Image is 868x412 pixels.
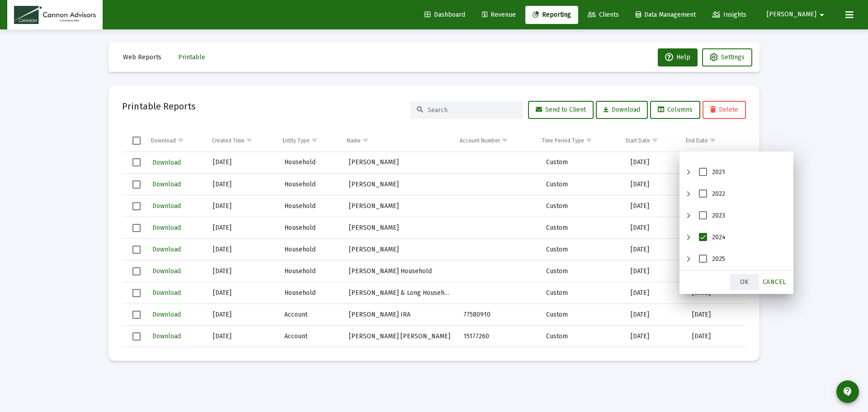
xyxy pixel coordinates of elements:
td: [DATE] [686,347,746,369]
div: Account Number [460,137,500,144]
td: [DATE] [207,152,278,174]
td: Column Start Date [619,130,680,152]
td: [DATE] [624,152,686,174]
td: [PERSON_NAME] & [PERSON_NAME] Household [343,347,457,369]
td: [DATE] [207,217,278,239]
div: Entity Type [283,137,310,144]
span: Download [152,180,181,188]
span: Show filter options for column 'Start Date' [651,137,658,144]
span: Delete [710,106,738,114]
button: Settings [702,48,752,66]
button: Download [596,101,648,119]
td: [DATE] [624,304,686,326]
span: Web Reports [123,53,161,61]
button: Download [151,330,182,343]
mat-icon: contact_support [842,386,853,397]
div: Created Time [212,137,245,144]
div: Select row [132,158,141,166]
span: Download [152,289,181,297]
div: 2024 [712,232,786,242]
td: Column Entity Type [276,130,340,152]
td: Account [278,326,343,347]
img: Dashboard [14,6,96,24]
span: Download [152,267,181,275]
td: Custom [540,152,624,174]
div: Data grid [122,130,746,347]
button: Help [658,48,698,66]
li: 2024 [683,227,790,248]
span: Show filter options for column 'Download' [177,137,184,144]
div: 2025 [712,254,786,264]
span: OK [740,278,749,286]
span: Download [152,202,181,210]
td: 15177260 [457,326,540,347]
button: Web Reports [116,48,169,66]
span: [PERSON_NAME] [767,11,816,19]
td: Account [278,304,343,326]
div: Download [151,137,176,144]
td: [PERSON_NAME] [343,195,457,217]
span: Columns [658,106,693,114]
span: Clients [588,11,619,19]
td: Column Name [340,130,453,152]
span: Download [604,106,640,114]
span: Download [152,224,181,232]
span: Reporting [533,11,571,19]
td: Custom [540,282,624,304]
td: [DATE] [207,174,278,195]
td: [PERSON_NAME] [PERSON_NAME] [343,326,457,347]
div: Time Period Type [542,137,584,144]
td: [PERSON_NAME] [343,239,457,260]
button: [PERSON_NAME] [756,5,838,24]
div: End Date [686,137,708,144]
td: Household [278,260,343,282]
button: Columns [650,101,700,119]
td: [DATE] [624,347,686,369]
td: Custom [540,195,624,217]
div: Filter options [679,152,793,294]
div: Cancel [759,274,790,290]
button: Delete [703,101,746,119]
li: 2023 [683,205,790,227]
td: [DATE] [686,326,746,347]
td: Household [278,152,343,174]
button: Printable [171,48,212,66]
td: Column Created Time [206,130,276,152]
td: Custom [540,260,624,282]
div: Start Date [625,137,650,144]
td: [DATE] [207,347,278,369]
div: Select row [132,246,141,254]
td: [DATE] [624,174,686,195]
div: Select row [132,332,141,341]
button: Download [151,156,182,169]
td: [DATE] [624,282,686,304]
td: 77580910 [457,304,540,326]
div: OK [730,274,759,290]
td: [PERSON_NAME] [343,174,457,195]
div: Name [347,137,361,144]
td: [DATE] [624,260,686,282]
td: Custom [540,326,624,347]
span: Revenue [482,11,516,19]
span: Show filter options for column 'Account Number' [501,137,508,144]
li: 2025 [683,248,790,270]
a: Insights [705,6,754,24]
span: Help [665,53,690,61]
li: 2021 [683,161,790,183]
button: Send to Client [528,101,594,119]
span: Download [152,332,181,340]
span: Dashboard [425,11,465,19]
td: [DATE] [624,239,686,260]
button: Download [151,265,182,278]
td: [DATE] [624,326,686,347]
h2: Printable Reports [122,99,196,114]
span: Cancel [763,278,786,286]
a: Data Management [628,6,703,24]
li: 2022 [683,183,790,205]
a: Revenue [475,6,523,24]
div: 2023 [712,211,786,221]
td: Household [278,282,343,304]
span: Download [152,246,181,253]
div: Select row [132,289,141,297]
div: 2021 [712,167,786,177]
